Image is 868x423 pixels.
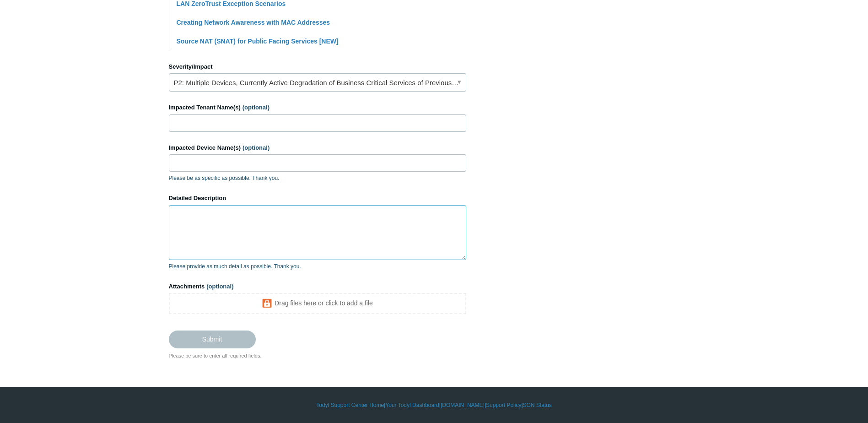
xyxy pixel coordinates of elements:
[243,144,270,151] span: (optional)
[523,401,552,409] a: SGN Status
[177,38,339,45] a: Source NAT (SNAT) for Public Facing Services [NEW]
[169,401,700,409] div: | | | |
[169,73,466,92] a: P2: Multiple Devices, Currently Active Degradation of Business Critical Services of Previously Wo...
[486,401,521,409] a: Support Policy
[169,174,466,182] p: Please be as specific as possible. Thank you.
[206,283,233,290] span: (optional)
[169,143,466,152] label: Impacted Device Name(s)
[169,282,466,291] label: Attachments
[169,194,466,203] label: Detailed Description
[169,331,256,348] input: Submit
[169,62,466,71] label: Severity/Impact
[169,103,466,112] label: Impacted Tenant Name(s)
[385,401,439,409] a: Your Todyl Dashboard
[177,19,330,26] a: Creating Network Awareness with MAC Addresses
[169,262,466,271] p: Please provide as much detail as possible. Thank you.
[316,401,384,409] a: Todyl Support Center Home
[441,401,485,409] a: [DOMAIN_NAME]
[169,352,466,360] div: Please be sure to enter all required fields.
[243,104,270,111] span: (optional)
